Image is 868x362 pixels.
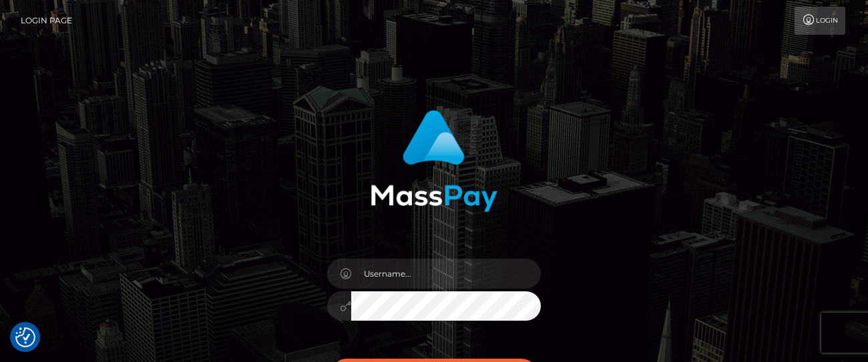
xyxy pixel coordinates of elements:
a: Login [795,7,845,35]
input: Username... [351,259,541,289]
img: Revisit consent button [15,327,35,347]
img: MassPay Login [371,110,497,212]
a: Login Page [21,7,72,35]
button: Consent Preferences [15,327,35,347]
